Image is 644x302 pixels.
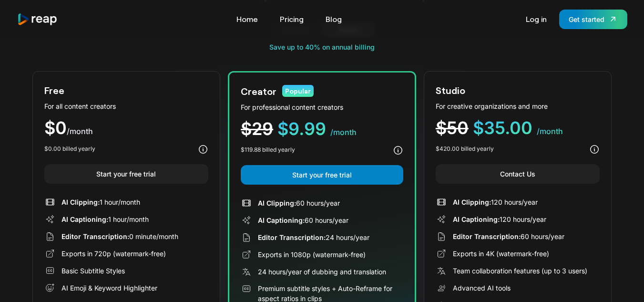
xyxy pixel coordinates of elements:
[258,233,326,241] span: Editor Transcription:
[258,215,348,225] div: 60 hours/year
[61,232,129,240] span: Editor Transcription:
[44,101,209,111] div: For all content creators
[61,283,157,293] div: AI Emoji & Keyword Highlighter
[258,267,386,277] div: 24 hours/year of dubbing and translation
[44,164,209,184] a: Start your free trial
[453,232,521,240] span: Editor Transcription:
[61,198,100,206] span: AI Clipping:
[453,231,564,241] div: 60 hours/year
[330,127,357,137] span: /month
[453,283,511,293] div: Advanced AI tools
[453,266,587,276] div: Team collaboration features (up to 3 users)
[258,199,296,207] span: AI Clipping:
[453,198,491,206] span: AI Clipping:
[61,249,166,259] div: Exports in 720p (watermark-free)
[436,145,494,153] div: $420.00 billed yearly
[61,214,149,224] div: 1 hour/month
[473,117,532,138] span: $35.00
[258,250,366,260] div: Exports in 1080p (watermark-free)
[61,197,140,207] div: 1 hour/month
[61,215,108,223] span: AI Captioning:
[436,101,600,111] div: For creative organizations and more
[453,197,538,207] div: 120 hours/year
[258,198,340,208] div: 60 hours/year
[537,126,563,136] span: /month
[436,83,465,97] div: Studio
[282,85,314,97] div: Popular
[277,118,326,139] span: $9.99
[275,11,308,27] a: Pricing
[61,231,178,241] div: 0 minute/month
[521,11,552,27] a: Log in
[436,164,600,184] a: Contact Us
[453,214,546,224] div: 120 hours/year
[241,146,295,154] div: $119.88 billed yearly
[453,249,549,259] div: Exports in 4K (watermark-free)
[453,215,500,223] span: AI Captioning:
[241,118,273,139] span: $29
[44,83,64,97] div: Free
[559,10,627,29] a: Get started
[321,11,347,27] a: Blog
[44,119,209,137] div: $0
[241,165,403,185] a: Start your free trial
[232,11,263,27] a: Home
[44,145,95,153] div: $0.00 billed yearly
[258,232,369,242] div: 24 hours/year
[436,117,469,138] span: $50
[241,84,276,98] div: Creator
[32,42,612,52] div: Save up to 40% on annual billing
[61,266,125,276] div: Basic Subtitle Styles
[67,126,93,136] span: /month
[569,14,604,24] div: Get started
[17,13,58,26] a: home
[258,216,305,224] span: AI Captioning:
[241,102,403,112] div: For professional content creators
